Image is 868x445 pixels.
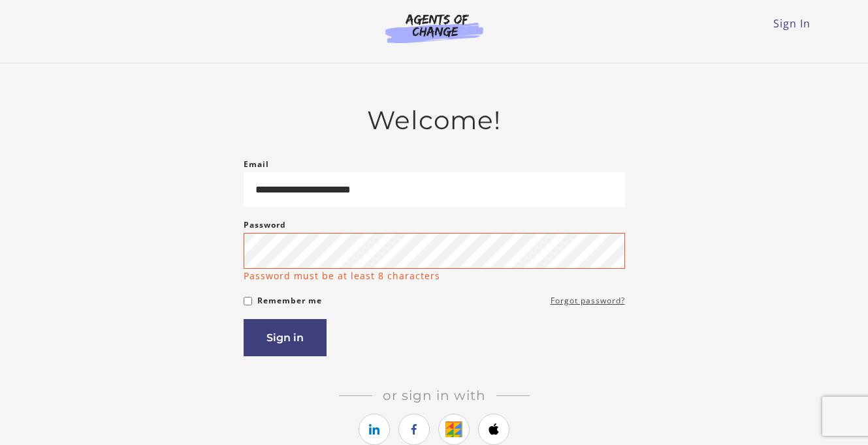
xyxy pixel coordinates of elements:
a: https://courses.thinkific.com/users/auth/facebook?ss%5Breferral%5D=&ss%5Buser_return_to%5D=&ss%5B... [398,414,430,445]
a: Sign In [773,16,811,31]
a: https://courses.thinkific.com/users/auth/google?ss%5Breferral%5D=&ss%5Buser_return_to%5D=&ss%5Bvi... [438,414,470,445]
a: Forgot password? [551,293,625,309]
a: https://courses.thinkific.com/users/auth/linkedin?ss%5Breferral%5D=&ss%5Buser_return_to%5D=&ss%5B... [359,414,390,445]
span: Or sign in with [372,388,496,403]
img: Agents of Change Logo [372,13,497,43]
label: Password [244,217,286,233]
label: Email [244,157,269,172]
h2: Welcome! [244,105,625,136]
a: https://courses.thinkific.com/users/auth/apple?ss%5Breferral%5D=&ss%5Buser_return_to%5D=&ss%5Bvis... [478,414,509,445]
p: Password must be at least 8 characters [244,269,440,283]
button: Sign in [244,319,327,356]
label: Remember me [257,293,322,309]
